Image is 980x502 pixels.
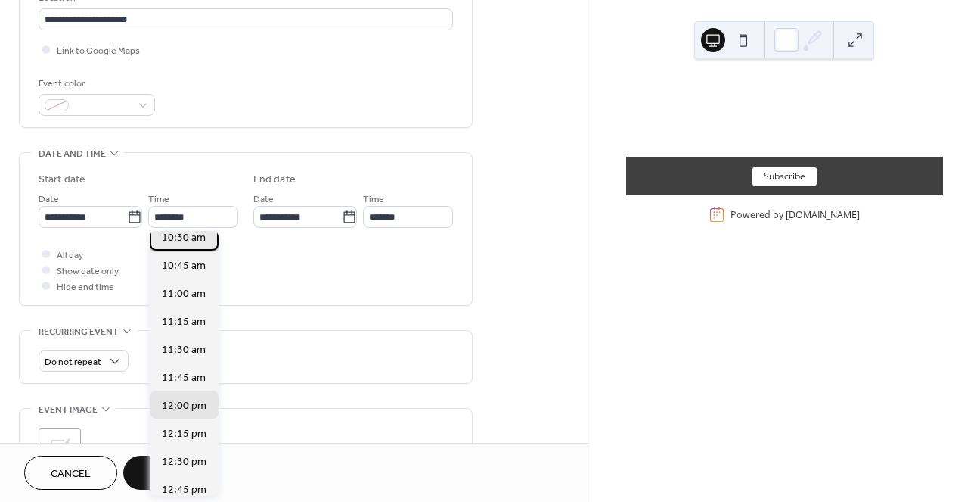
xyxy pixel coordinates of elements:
div: Event color [39,76,152,92]
span: Recurring event [39,324,119,340]
span: 11:00 am [162,286,206,302]
span: Do not repeat [45,354,101,371]
div: Start date [39,172,85,188]
span: 11:30 am [162,342,206,358]
div: End date [253,172,296,188]
span: Link to Google Maps [57,43,140,59]
span: Hide end time [57,279,114,295]
button: Cancel [24,456,117,490]
span: 10:45 am [162,258,206,274]
div: Powered by [730,208,860,221]
span: Date [253,192,274,207]
a: [DOMAIN_NAME] [786,208,860,221]
span: 12:00 pm [162,398,206,414]
span: Event image [39,402,98,418]
span: 12:45 pm [162,482,206,498]
span: 11:15 am [162,314,206,330]
span: Date and time [39,146,106,162]
span: Date [39,192,59,207]
div: ; [39,428,81,470]
span: All day [57,248,83,263]
span: Time [363,192,384,207]
button: Save [123,456,201,490]
span: Cancel [51,466,91,482]
div: No upcoming events [638,90,931,106]
span: Show date only [57,263,119,279]
span: 12:15 pm [162,426,206,442]
span: 10:30 am [162,230,206,246]
button: Subscribe [752,167,817,186]
span: 12:30 pm [162,454,206,470]
span: Time [148,192,169,207]
span: 11:45 am [162,370,206,386]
